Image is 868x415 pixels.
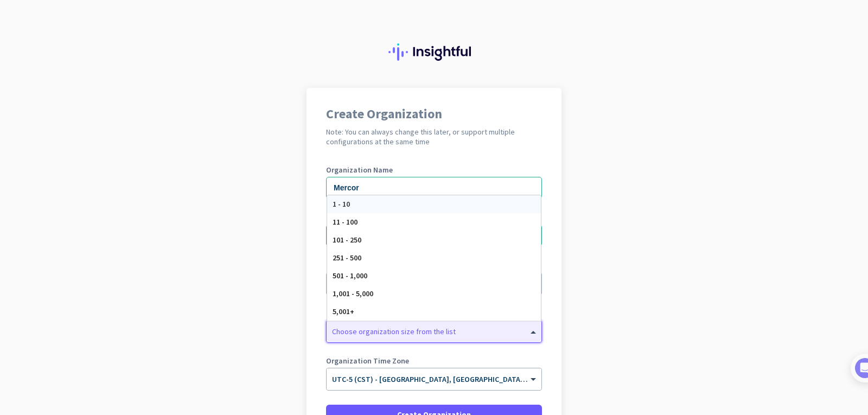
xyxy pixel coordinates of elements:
h1: Create Organization [326,107,542,120]
span: 501 - 1,000 [333,271,367,280]
img: Insightful [388,43,480,61]
input: What is the name of your organization? [326,177,542,199]
span: 251 - 500 [333,253,361,263]
label: Organization Name [326,166,542,174]
span: 101 - 250 [333,235,361,245]
span: 11 - 100 [333,217,358,227]
span: 5,001+ [333,307,354,316]
label: Phone Number [326,214,542,221]
label: Organization Size (Optional) [326,309,542,317]
input: 201-555-0123 [326,225,542,246]
span: 1 - 10 [333,199,350,209]
label: Organization Time Zone [326,357,542,365]
span: 1,001 - 5,000 [333,289,373,298]
div: Options List [327,195,541,321]
h2: Note: You can always change this later, or support multiple configurations at the same time [326,127,542,146]
label: Organization language [326,261,405,269]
